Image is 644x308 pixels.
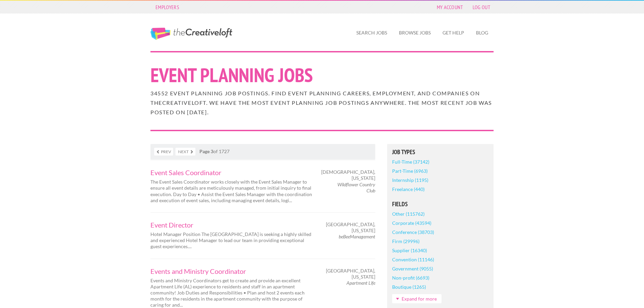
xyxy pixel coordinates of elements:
[199,148,213,154] strong: Page 3
[321,169,375,181] span: [DEMOGRAPHIC_DATA], [US_STATE]
[175,148,195,156] a: Next
[393,25,436,41] a: Browse Jobs
[150,144,375,160] nav: of 1727
[392,282,426,291] a: Boutique (1265)
[150,179,316,204] p: The Event Sales Coordinator works closely with the Event Sales Manager to ensure all event detail...
[339,234,375,239] em: beBeeManagement
[392,209,425,218] a: Other (115762)
[150,169,316,176] a: Event Sales Coordinator
[326,268,375,280] span: [GEOGRAPHIC_DATA], [US_STATE]
[392,273,429,282] a: Non-profit (6693)
[150,231,316,250] p: Hotel Manager Position The [GEOGRAPHIC_DATA] is seeking a highly skilled and experienced Hotel Ma...
[150,89,494,117] h2: 34552 Event Planning job postings. Find Event Planning careers, employment, and companies on theC...
[351,25,392,41] a: Search Jobs
[152,2,183,12] a: Employers
[433,2,467,12] a: My Account
[150,221,316,228] a: Event Director
[392,218,431,228] a: Corporate (43594)
[337,182,375,193] em: Wildflower Country Club
[392,175,428,185] a: Internship (1195)
[392,149,488,155] h5: Job Types
[392,157,429,166] a: Full-Time (37142)
[392,201,488,207] h5: Fields
[471,25,494,41] a: Blog
[347,280,375,286] em: Apartment Life
[150,268,316,275] a: Events and Ministry Coordinator
[150,65,494,85] h1: Event Planning Jobs
[392,166,428,175] a: Part-Time (6963)
[392,246,427,255] a: Supplier (16340)
[392,185,425,194] a: Freelance (440)
[392,264,433,273] a: Government (9055)
[150,28,232,40] a: The Creative Loft
[469,2,494,12] a: Log Out
[392,255,434,264] a: Convention (11146)
[392,228,434,237] a: Conference (38703)
[392,237,420,246] a: Firm (29996)
[392,294,442,303] a: Expand for more
[154,148,173,156] a: Prev
[326,221,375,234] span: [GEOGRAPHIC_DATA], [US_STATE]
[437,25,470,41] a: Get Help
